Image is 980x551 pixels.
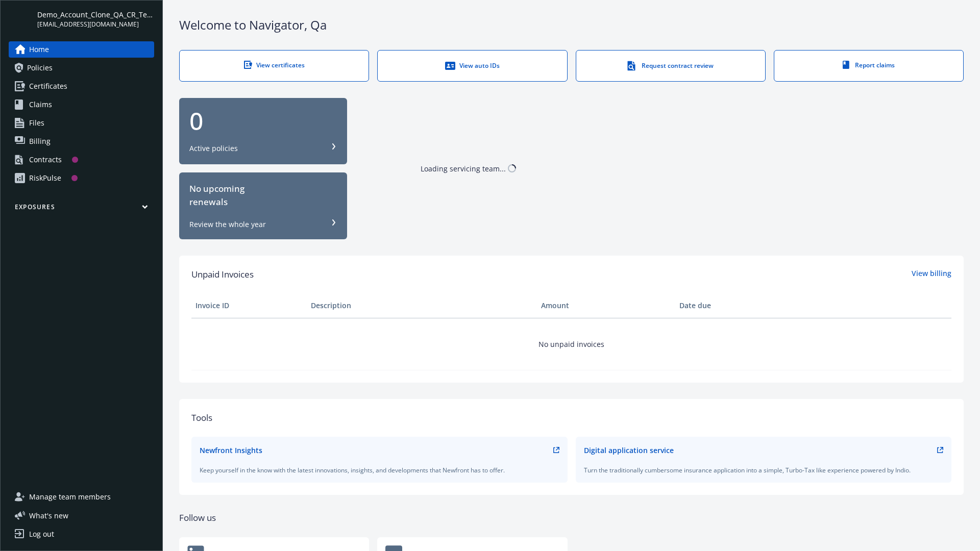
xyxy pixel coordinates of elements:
div: Welcome to Navigator , Qa [179,16,964,34]
div: 0 [189,109,337,133]
span: Policies [27,60,53,76]
span: [EMAIL_ADDRESS][DOMAIN_NAME] [37,20,154,29]
div: Contracts [29,152,62,168]
a: View auto IDs [377,50,567,82]
div: Request contract review [597,61,745,71]
th: Description [307,293,537,318]
div: Report claims [795,61,943,69]
a: Billing [9,133,154,149]
div: Log out [29,526,54,542]
button: Exposures [9,203,154,215]
span: Certificates [29,78,67,94]
button: No upcomingrenewalsReview the whole year [179,172,347,239]
th: Invoice ID [191,293,307,318]
button: 0Active policies [179,98,347,165]
div: View certificates [200,61,348,69]
img: yH5BAEAAAAALAAAAAABAAEAAAIBRAA7 [9,9,29,29]
div: Review the whole year [189,219,266,230]
a: Claims [9,96,154,113]
span: Files [29,115,44,131]
div: No upcoming renewals [189,182,337,209]
a: View certificates [179,50,369,82]
a: Report claims [774,50,964,82]
button: Demo_Account_Clone_QA_CR_Tests_Prospect[EMAIL_ADDRESS][DOMAIN_NAME] [37,9,154,29]
div: Loading servicing team... [421,163,506,174]
span: Claims [29,96,52,113]
div: Keep yourself in the know with the latest innovations, insights, and developments that Newfront h... [200,466,559,474]
a: Files [9,115,154,131]
span: Billing [29,133,51,149]
span: Home [29,41,49,58]
a: Request contract review [576,50,766,82]
a: RiskPulse [9,170,154,186]
div: Follow us [179,511,964,524]
button: What's new [9,510,85,521]
div: Turn the traditionally cumbersome insurance application into a simple, Turbo-Tax like experience ... [584,466,944,474]
a: Home [9,41,154,58]
div: Tools [191,411,951,424]
div: RiskPulse [29,170,61,186]
th: Amount [537,293,675,318]
th: Date due [675,293,791,318]
div: Active policies [189,143,238,154]
div: View auto IDs [398,61,546,71]
a: Contracts [9,152,154,168]
a: Certificates [9,78,154,94]
a: Policies [9,60,154,76]
span: Unpaid Invoices [191,268,254,281]
div: Digital application service [584,445,674,456]
span: Demo_Account_Clone_QA_CR_Tests_Prospect [37,9,154,20]
a: View billing [912,268,951,281]
span: What ' s new [29,510,68,521]
a: Manage team members [9,489,154,505]
span: Manage team members [29,489,111,505]
td: No unpaid invoices [191,318,951,370]
div: Newfront Insights [200,445,262,456]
